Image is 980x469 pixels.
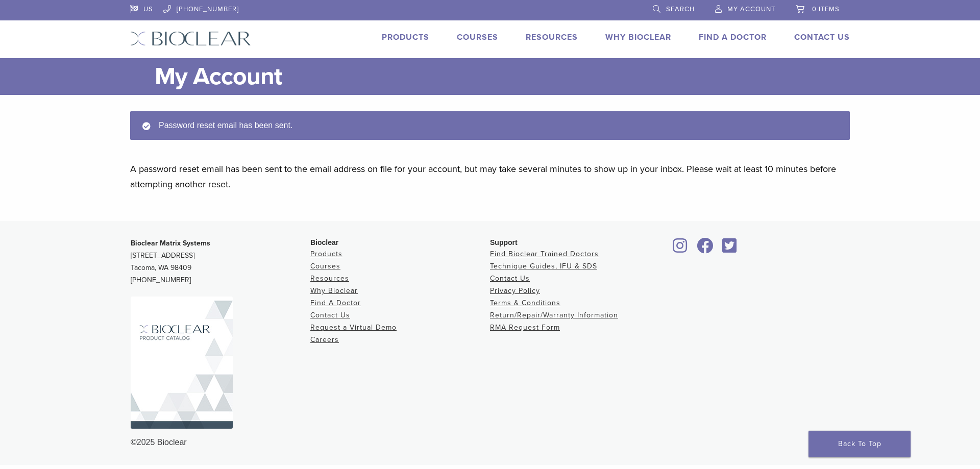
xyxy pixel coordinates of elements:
[670,244,691,254] a: Bioclear
[490,274,530,283] a: Contact Us
[310,311,350,319] a: Contact Us
[310,299,361,307] a: Find A Doctor
[490,286,540,295] a: Privacy Policy
[490,299,560,307] a: Terms & Conditions
[490,311,618,319] a: Return/Repair/Warranty Information
[310,286,358,295] a: Why Bioclear
[310,323,397,332] a: Request a Virtual Demo
[310,274,349,283] a: Resources
[605,32,671,42] a: Why Bioclear
[699,32,767,42] a: Find A Doctor
[490,238,518,246] span: Support
[490,262,597,270] a: Technique Guides, IFU & SDS
[808,431,911,457] a: Back To Top
[490,323,560,332] a: RMA Request Form
[310,335,339,344] a: Careers
[719,244,740,254] a: Bioclear
[131,436,849,449] div: ©2025 Bioclear
[382,32,429,42] a: Products
[131,237,310,286] p: [STREET_ADDRESS] Tacoma, WA 98409 [PHONE_NUMBER]
[131,239,210,248] strong: Bioclear Matrix Systems
[310,238,338,246] span: Bioclear
[457,32,498,42] a: Courses
[794,32,850,42] a: Contact Us
[666,5,695,13] span: Search
[310,262,340,270] a: Courses
[526,32,578,42] a: Resources
[812,5,840,13] span: 0 items
[130,31,251,46] img: Bioclear
[693,244,717,254] a: Bioclear
[131,297,233,429] img: Bioclear
[490,250,599,258] a: Find Bioclear Trained Doctors
[727,5,775,13] span: My Account
[155,58,850,95] h1: My Account
[130,111,850,140] div: Password reset email has been sent.
[310,250,342,258] a: Products
[130,161,850,192] p: A password reset email has been sent to the email address on file for your account, but may take ...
